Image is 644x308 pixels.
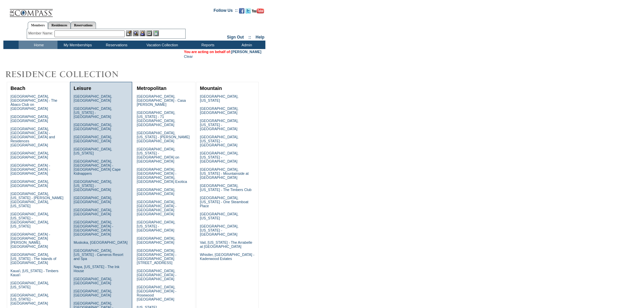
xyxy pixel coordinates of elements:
img: Become our fan on Facebook [239,8,244,14]
a: [GEOGRAPHIC_DATA], [GEOGRAPHIC_DATA] - The Abaco Club on [GEOGRAPHIC_DATA] [10,94,57,111]
a: [GEOGRAPHIC_DATA], [US_STATE] - Carneros Resort and Spa [74,248,123,261]
a: [GEOGRAPHIC_DATA], [US_STATE] - The Islands of [GEOGRAPHIC_DATA] [10,253,56,265]
a: Beach [10,86,25,91]
a: [GEOGRAPHIC_DATA], [GEOGRAPHIC_DATA] [74,123,112,131]
a: [GEOGRAPHIC_DATA], [GEOGRAPHIC_DATA] [137,188,175,196]
a: [GEOGRAPHIC_DATA], [GEOGRAPHIC_DATA] - Casa [PERSON_NAME] [137,94,186,106]
a: [GEOGRAPHIC_DATA], [US_STATE] [74,147,112,155]
img: Reservations [146,30,152,36]
a: [GEOGRAPHIC_DATA], [US_STATE] - [GEOGRAPHIC_DATA] [200,119,238,131]
td: Follow Us :: [214,7,238,16]
a: [GEOGRAPHIC_DATA], [GEOGRAPHIC_DATA] [137,236,175,244]
a: Muskoka, [GEOGRAPHIC_DATA] [74,240,127,244]
td: Reports [188,41,226,49]
a: [GEOGRAPHIC_DATA], [US_STATE] - [GEOGRAPHIC_DATA], [US_STATE] [10,212,49,228]
a: Clear [184,54,193,58]
a: [GEOGRAPHIC_DATA], [GEOGRAPHIC_DATA] [10,180,49,188]
a: [GEOGRAPHIC_DATA], [US_STATE] - [GEOGRAPHIC_DATA] [137,220,175,232]
td: My Memberships [57,41,96,49]
a: [GEOGRAPHIC_DATA], [US_STATE] - [GEOGRAPHIC_DATA] [200,151,238,163]
a: Members [28,22,48,29]
a: [GEOGRAPHIC_DATA], [US_STATE] - [GEOGRAPHIC_DATA] [74,180,112,192]
div: Member Name: [28,30,54,36]
td: Admin [226,41,265,49]
img: Impersonate [140,30,145,36]
a: [GEOGRAPHIC_DATA], [GEOGRAPHIC_DATA] - [GEOGRAPHIC_DATA][STREET_ADDRESS] [137,248,176,265]
a: [PERSON_NAME] [231,50,261,54]
img: Compass Home [9,3,53,17]
a: [GEOGRAPHIC_DATA], [US_STATE] - [PERSON_NAME][GEOGRAPHIC_DATA], [US_STATE] [10,192,64,208]
td: Vacation Collection [135,41,188,49]
a: [GEOGRAPHIC_DATA], [GEOGRAPHIC_DATA] [74,196,112,204]
a: [GEOGRAPHIC_DATA], [GEOGRAPHIC_DATA] [74,208,112,216]
a: [GEOGRAPHIC_DATA], [US_STATE] - Mountainside at [GEOGRAPHIC_DATA] [200,167,248,180]
a: [GEOGRAPHIC_DATA], [US_STATE] [200,212,238,220]
a: [GEOGRAPHIC_DATA], [US_STATE] - [GEOGRAPHIC_DATA] [200,135,238,147]
a: Whistler, [GEOGRAPHIC_DATA] - Kadenwood Estates [200,253,254,261]
img: b_calculator.gif [153,30,159,36]
a: [GEOGRAPHIC_DATA], [US_STATE] [200,94,238,102]
a: [GEOGRAPHIC_DATA], [GEOGRAPHIC_DATA] - [GEOGRAPHIC_DATA] Cape Kidnappers [74,159,121,175]
td: Reservations [96,41,135,49]
a: [GEOGRAPHIC_DATA], [GEOGRAPHIC_DATA] [74,94,112,102]
a: [GEOGRAPHIC_DATA], [GEOGRAPHIC_DATA] - Rosewood [GEOGRAPHIC_DATA] [137,285,176,301]
a: Follow us on Twitter [245,10,251,14]
a: [GEOGRAPHIC_DATA] - [GEOGRAPHIC_DATA][PERSON_NAME], [GEOGRAPHIC_DATA] [10,232,50,248]
a: Metropolitan [137,86,166,91]
a: [GEOGRAPHIC_DATA], [US_STATE] - [GEOGRAPHIC_DATA] on [GEOGRAPHIC_DATA] [137,147,179,163]
span: You are acting on behalf of: [184,50,261,54]
img: View [133,30,139,36]
a: Help [256,35,264,40]
a: Subscribe to our YouTube Channel [252,10,264,14]
a: [GEOGRAPHIC_DATA], [GEOGRAPHIC_DATA] - [GEOGRAPHIC_DATA] [GEOGRAPHIC_DATA] [137,200,176,216]
a: [GEOGRAPHIC_DATA], [GEOGRAPHIC_DATA] - [GEOGRAPHIC_DATA] and Residences [GEOGRAPHIC_DATA] [10,127,55,147]
a: [GEOGRAPHIC_DATA], [GEOGRAPHIC_DATA] - [GEOGRAPHIC_DATA], [GEOGRAPHIC_DATA] Exotica [137,167,187,184]
a: Reservations [71,22,96,29]
a: Kaua'i, [US_STATE] - Timbers Kaua'i [10,269,58,277]
a: [GEOGRAPHIC_DATA] - [GEOGRAPHIC_DATA] - [GEOGRAPHIC_DATA] [10,163,50,175]
a: [GEOGRAPHIC_DATA], [US_STATE] - [GEOGRAPHIC_DATA] [74,106,112,119]
a: Napa, [US_STATE] - The Ink House [74,265,120,273]
a: [GEOGRAPHIC_DATA], [US_STATE] - [GEOGRAPHIC_DATA] [200,224,238,236]
a: [GEOGRAPHIC_DATA], [US_STATE] - 71 [GEOGRAPHIC_DATA], [GEOGRAPHIC_DATA] [137,111,175,127]
a: [GEOGRAPHIC_DATA], [GEOGRAPHIC_DATA] - [GEOGRAPHIC_DATA] [137,269,176,281]
a: Residences [48,22,71,29]
a: [GEOGRAPHIC_DATA], [US_STATE] - [GEOGRAPHIC_DATA] [10,293,49,305]
a: [GEOGRAPHIC_DATA], [US_STATE] - The Timbers Club [200,184,252,192]
a: [GEOGRAPHIC_DATA], [GEOGRAPHIC_DATA] [74,135,112,143]
a: [GEOGRAPHIC_DATA], [GEOGRAPHIC_DATA] [10,115,49,123]
img: Follow us on Twitter [245,8,251,14]
a: [GEOGRAPHIC_DATA], [US_STATE] - One Steamboat Place [200,196,248,208]
a: Mountain [200,86,222,91]
a: [GEOGRAPHIC_DATA], [GEOGRAPHIC_DATA] [74,277,112,285]
a: [GEOGRAPHIC_DATA], [US_STATE] - [PERSON_NAME][GEOGRAPHIC_DATA] [137,131,190,143]
a: Leisure [74,86,91,91]
a: [GEOGRAPHIC_DATA], [GEOGRAPHIC_DATA] [10,151,49,159]
span: :: [248,35,251,40]
a: [GEOGRAPHIC_DATA], [GEOGRAPHIC_DATA] - [GEOGRAPHIC_DATA] [GEOGRAPHIC_DATA] [74,220,113,236]
td: Home [19,41,57,49]
a: Become our fan on Facebook [239,10,244,14]
a: [GEOGRAPHIC_DATA], [GEOGRAPHIC_DATA] [74,289,112,297]
a: [GEOGRAPHIC_DATA], [US_STATE] [10,281,49,289]
a: Sign Out [227,35,244,40]
a: Vail, [US_STATE] - The Arrabelle at [GEOGRAPHIC_DATA] [200,240,252,248]
img: Destinations by Exclusive Resorts [3,68,135,81]
a: [GEOGRAPHIC_DATA], [GEOGRAPHIC_DATA] [200,106,238,115]
img: Subscribe to our YouTube Channel [252,8,264,14]
img: b_edit.gif [126,30,132,36]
